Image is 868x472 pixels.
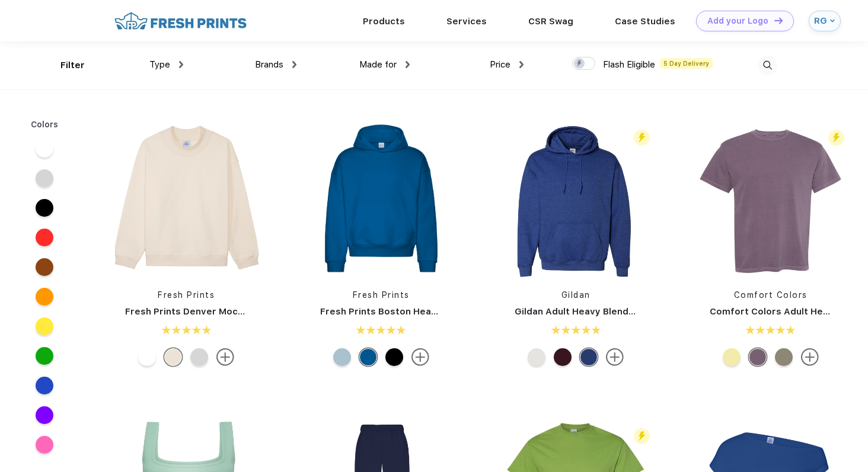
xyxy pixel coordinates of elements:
div: Hthr Sport Royal [580,348,598,366]
div: Neon Lemon [723,348,741,366]
img: arrow_down_blue.svg [830,18,835,23]
img: flash_active_toggle.svg [634,130,650,146]
img: more.svg [801,348,819,366]
img: dropdown.png [406,61,410,68]
div: Black [385,348,403,366]
img: more.svg [216,348,234,366]
span: Brands [255,59,283,70]
img: func=resize&h=266 [692,120,850,277]
div: Ash Grey [190,348,208,366]
span: Price [490,59,510,70]
img: dropdown.png [179,61,183,68]
img: DT [774,17,783,24]
div: Sandstone [775,348,793,366]
a: Services [446,16,487,27]
img: flash_active_toggle.svg [828,130,844,146]
img: fo%20logo%202.webp [111,11,250,31]
img: flash_active_toggle.svg [634,428,650,444]
img: desktop_search.svg [758,56,777,75]
a: CSR Swag [528,16,573,27]
img: more.svg [606,348,624,366]
a: Gildan Adult Heavy Blend 8 Oz. 50/50 Hooded Sweatshirt [515,306,774,317]
a: Fresh Prints Boston Heavyweight Hoodie [320,306,508,317]
div: Filter [60,59,85,72]
span: Type [149,59,170,70]
div: Ash [528,348,545,366]
span: Flash Eligible [603,59,655,70]
div: Wine [749,348,767,366]
img: dropdown.png [519,61,524,68]
a: Fresh Prints [353,290,410,300]
div: Royal Blue mto [359,348,377,366]
a: Gildan [561,290,591,300]
div: Buttermilk mto [164,348,182,366]
span: Made for [359,59,397,70]
div: RG [814,16,827,26]
div: Add your Logo [707,16,768,26]
img: func=resize&h=266 [497,120,655,277]
img: func=resize&h=266 [107,120,265,277]
div: White [138,348,156,366]
a: Products [363,16,405,27]
img: more.svg [411,348,429,366]
span: 5 Day Delivery [660,58,713,69]
img: dropdown.png [292,61,296,68]
div: Maroon [554,348,572,366]
div: Slate Blue [333,348,351,366]
a: Fresh Prints Denver Mock Neck Heavyweight Sweatshirt [125,306,382,317]
img: func=resize&h=266 [302,120,460,277]
a: Comfort Colors [734,290,808,300]
a: Fresh Prints [158,290,215,300]
div: Colors [22,118,68,131]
